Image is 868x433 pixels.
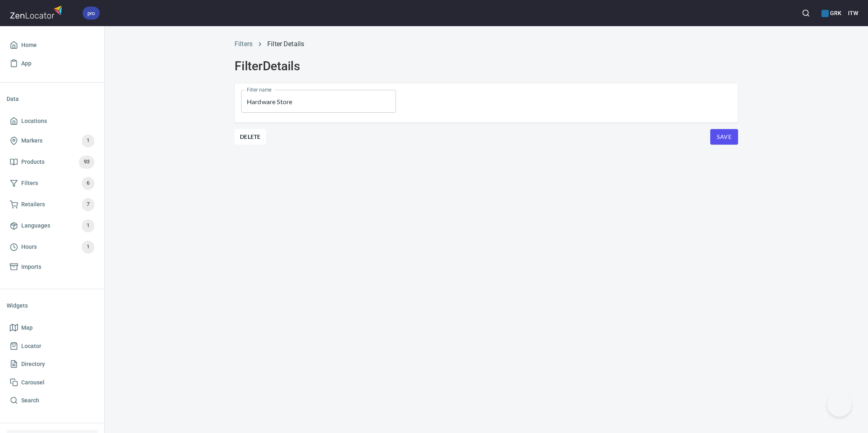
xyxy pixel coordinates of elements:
[7,194,98,215] a: Retailers7
[7,173,98,194] a: Filters6
[235,129,266,145] button: Delete
[21,157,45,167] span: Products
[7,112,98,130] a: Locations
[7,391,98,410] a: Search
[21,359,45,369] span: Directory
[7,237,98,258] a: Hours1
[821,10,829,17] button: color-2273A7
[21,323,33,333] span: Map
[717,132,732,142] span: Save
[7,319,98,337] a: Map
[235,39,738,49] nav: breadcrumb
[83,7,100,20] div: pro
[21,262,41,272] span: Imports
[821,9,841,18] h6: GRK
[82,136,94,145] span: 1
[82,221,94,230] span: 1
[21,199,45,210] span: Retailers
[79,157,94,167] span: 93
[7,36,98,54] a: Home
[710,129,738,145] button: Save
[21,40,37,50] span: Home
[21,178,38,188] span: Filters
[21,116,47,126] span: Locations
[235,59,738,74] h2: Filter Details
[235,40,253,48] a: Filters
[21,136,43,146] span: Markers
[7,355,98,373] a: Directory
[21,395,39,406] span: Search
[7,152,98,173] a: Products93
[82,179,94,188] span: 6
[827,392,852,417] iframe: Help Scout Beacon - Open
[10,3,65,21] img: zenlocator
[821,4,841,22] div: Manage your apps
[240,132,261,142] span: Delete
[7,258,98,276] a: Imports
[7,54,98,73] a: App
[82,200,94,209] span: 7
[21,242,37,252] span: Hours
[7,130,98,152] a: Markers1
[7,89,98,109] li: Data
[21,58,31,69] span: App
[83,9,100,18] span: pro
[267,40,304,48] a: Filter Details
[848,9,858,18] h6: ITW
[7,337,98,355] a: Locator
[7,215,98,237] a: Languages1
[7,296,98,315] li: Widgets
[21,221,50,231] span: Languages
[7,373,98,392] a: Carousel
[848,4,858,22] button: ITW
[21,377,45,388] span: Carousel
[82,242,94,252] span: 1
[21,341,41,351] span: Locator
